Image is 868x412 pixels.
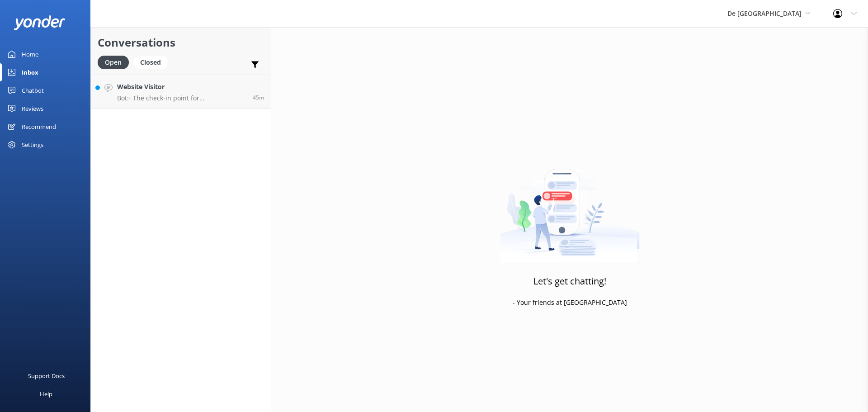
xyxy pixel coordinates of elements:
div: Open [98,56,129,69]
div: Reviews [22,99,43,118]
div: Help [40,385,52,403]
a: Closed [133,57,172,67]
h3: Let's get chatting! [533,274,606,289]
div: Support Docs [28,367,65,385]
a: Open [98,57,133,67]
div: Home [22,45,38,63]
a: Website VisitorBot:- The check-in point for [GEOGRAPHIC_DATA] is at [GEOGRAPHIC_DATA] Z/N, [GEOGR... [91,75,271,109]
span: De [GEOGRAPHIC_DATA] [727,9,802,18]
h4: Website Visitor [117,82,246,92]
div: Chatbot [22,81,44,99]
img: artwork of a man stealing a conversation from at giant smartphone [500,150,640,263]
img: yonder-white-logo.png [14,15,66,30]
div: Inbox [22,63,38,81]
div: Closed [133,56,168,69]
p: - Your friends at [GEOGRAPHIC_DATA] [513,298,627,308]
div: Settings [22,136,43,154]
h2: Conversations [98,34,264,51]
div: Recommend [22,118,56,136]
span: Sep 15 2025 01:19pm (UTC -04:00) America/Caracas [253,94,264,101]
p: Bot: - The check-in point for [GEOGRAPHIC_DATA] is at [GEOGRAPHIC_DATA] Z/N, [GEOGRAPHIC_DATA], [... [117,94,246,102]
